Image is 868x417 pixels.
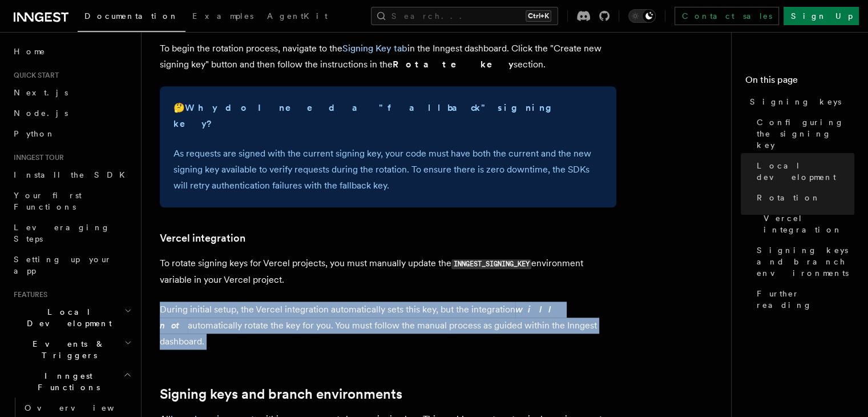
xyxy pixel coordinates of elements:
[14,109,68,118] span: Node.js
[14,129,55,138] span: Python
[757,244,854,279] span: Signing keys and branch environments
[185,3,260,31] a: Examples
[9,123,134,144] a: Python
[260,3,334,31] a: AgentKit
[628,9,656,23] button: Toggle dark mode
[173,102,560,129] strong: Why do I need a "fallback" signing key?
[9,41,134,62] a: Home
[9,165,134,185] a: Install the SDK
[757,192,821,203] span: Rotation
[9,217,134,249] a: Leveraging Steps
[342,43,407,54] a: Signing Key tab
[160,41,616,73] p: To begin the rotation process, navigate to the in the Inngest dashboard. Click the "Create new si...
[160,302,616,350] p: During initial setup, the Vercel integration automatically sets this key, but the integration aut...
[393,59,514,70] strong: Rotate key
[9,290,47,299] span: Features
[267,11,328,21] span: AgentKit
[14,170,132,179] span: Install the SDK
[757,288,854,311] span: Further reading
[160,386,402,402] a: Signing keys and branch environments
[752,112,854,155] a: Configuring the signing key
[745,73,854,91] h4: On this page
[14,191,82,211] span: Your first Functions
[784,7,859,25] a: Sign Up
[9,153,64,162] span: Inngest tour
[9,366,134,398] button: Inngest Functions
[675,7,779,25] a: Contact sales
[14,88,68,97] span: Next.js
[745,91,854,112] a: Signing keys
[14,46,46,57] span: Home
[750,96,841,107] span: Signing keys
[764,212,854,235] span: Vercel integration
[84,11,179,21] span: Documentation
[9,71,59,80] span: Quick start
[14,255,112,275] span: Setting up your app
[9,370,123,393] span: Inngest Functions
[173,146,603,194] p: As requests are signed with the current signing key, your code must have both the current and the...
[9,334,134,366] button: Events & Triggers
[25,403,142,412] span: Overview
[9,302,134,334] button: Local Development
[757,117,854,151] span: Configuring the signing key
[173,100,603,132] p: 🤔
[752,240,854,283] a: Signing keys and branch environments
[160,255,616,288] p: To rotate signing keys for Vercel projects, you must manually update the environment variable in ...
[9,338,124,361] span: Events & Triggers
[526,10,551,22] kbd: Ctrl+K
[757,160,854,183] span: Local development
[78,3,185,32] a: Documentation
[9,306,124,329] span: Local Development
[9,185,134,217] a: Your first Functions
[9,103,134,123] a: Node.js
[14,223,110,243] span: Leveraging Steps
[752,187,854,208] a: Rotation
[752,283,854,315] a: Further reading
[759,208,854,240] a: Vercel integration
[752,155,854,187] a: Local development
[160,230,245,246] a: Vercel integration
[9,249,134,281] a: Setting up your app
[371,7,558,25] button: Search...Ctrl+K
[451,259,531,269] code: INNGEST_SIGNING_KEY
[9,82,134,103] a: Next.js
[192,11,253,21] span: Examples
